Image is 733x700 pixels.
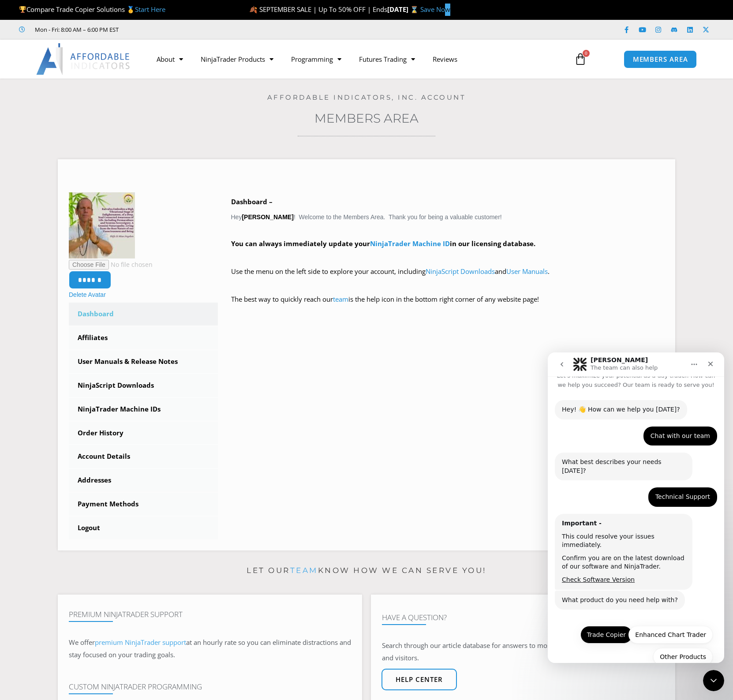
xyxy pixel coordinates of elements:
a: Save Now [420,5,450,14]
p: The best way to quickly reach our is the help icon in the bottom right corner of any website page! [231,293,665,318]
a: Affordable Indicators, Inc. Account [267,93,466,101]
img: LogoAI | Affordable Indicators – NinjaTrader [36,43,131,75]
h4: Premium NinjaTrader Support [69,610,351,619]
button: Other Products [105,296,165,313]
a: Start Here [135,5,165,14]
a: Payment Methods [69,493,218,516]
span: at an hourly rate so you can eliminate distractions and stay focused on your trading goals. [69,638,351,659]
a: Affiliates [69,326,218,349]
h4: Have A Question? [382,613,664,622]
span: MEMBERS AREA [633,56,688,63]
a: About [148,49,192,69]
span: 🍂 SEPTEMBER SALE | Up To 50% OFF | Ends [249,5,387,14]
iframe: Intercom live chat [703,670,724,691]
a: Reviews [424,49,466,69]
nav: Account pages [69,303,218,539]
a: team [333,295,348,303]
a: Account Details [69,445,218,468]
span: 0 [583,50,590,57]
a: Help center [381,669,457,690]
span: Compare Trade Copier Solutions 🥇 [19,5,165,14]
span: Help center [396,676,443,683]
img: davids%20photo-150x150.jpg [69,192,135,258]
a: NinjaTrader Products [192,49,282,69]
a: 0 [561,46,600,72]
a: Dashboard [69,303,218,326]
a: MEMBERS AREA [624,50,697,68]
a: NinjaScript Downloads [426,267,495,276]
img: 🏆 [19,6,26,13]
strong: [DATE] ⌛ [387,5,420,14]
a: Addresses [69,469,218,492]
p: Let our know how we can serve you! [58,564,675,578]
span: We offer [69,638,95,647]
a: NinjaTrader Machine IDs [69,398,218,421]
a: User Manuals [506,267,548,276]
iframe: Intercom live chat [548,352,724,663]
a: Programming [282,49,350,69]
h4: Custom NinjaTrader Programming [69,682,351,691]
a: User Manuals & Release Notes [69,350,218,373]
iframe: Customer reviews powered by Trustpilot [131,25,263,34]
b: Dashboard – [231,197,273,206]
a: NinjaScript Downloads [69,374,218,397]
a: Futures Trading [350,49,424,69]
strong: [PERSON_NAME] [242,213,293,221]
a: team [290,566,318,575]
span: Mon - Fri: 8:00 AM – 6:00 PM EST [33,24,119,35]
a: Order History [69,422,218,445]
a: NinjaTrader Machine ID [370,239,450,248]
div: Hey ! Welcome to the Members Area. Thank you for being a valuable customer! [231,196,665,318]
a: Logout [69,517,218,539]
a: premium NinjaTrader support [95,638,186,647]
a: Members Area [314,111,419,126]
p: Use the menu on the left side to explore your account, including and . [231,266,665,290]
nav: Menu [148,49,564,69]
a: Delete Avatar [69,291,106,298]
p: Search through our article database for answers to most common questions from customers and visit... [382,640,664,664]
strong: You can always immediately update your in our licensing database. [231,239,535,248]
